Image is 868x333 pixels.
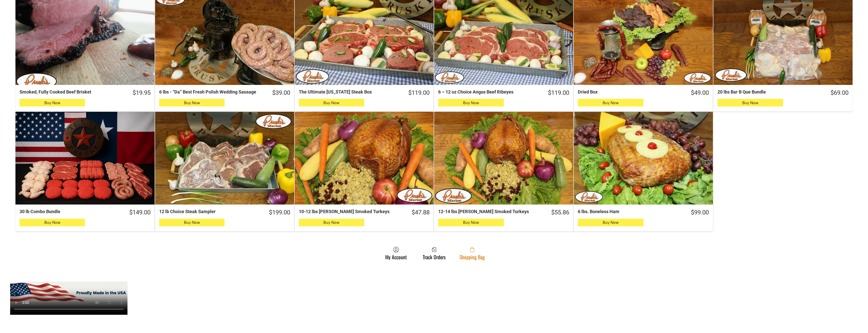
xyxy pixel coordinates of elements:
[159,99,225,106] button: Buy Now
[159,89,259,95] div: 6 lbs - “Da” Best Fresh Polish Wedding Sausage
[323,100,339,105] span: Buy Now
[830,89,848,97] div: $69.00
[295,89,434,97] a: $119.00The Ultimate [US_STATE] Steak Box
[20,209,116,214] div: 30 lb Combo Bundle
[717,89,817,95] div: 20 lbs Bar B Que Bundle
[434,209,573,216] a: $55.8612-14 lbs [PERSON_NAME] Smoked Turkeys
[299,99,364,106] button: Buy Now
[438,99,504,106] button: Buy Now
[383,247,409,260] a: My Account
[717,99,783,106] button: Buy Now
[159,209,256,214] div: 12 lb Choice Steak Sampler
[438,209,538,214] div: 12-14 lbs [PERSON_NAME] Smoked Turkeys
[44,220,60,225] span: Buy Now
[578,89,678,95] div: Dried Box
[184,220,200,225] span: Buy Now
[133,89,151,97] div: $19.95
[574,112,713,205] a: 6 lbs. Boneless Ham
[295,112,434,205] a: 10-12 lbs Pruski&#39;s Smoked Turkeys
[299,209,399,214] div: 10-12 lbs [PERSON_NAME] Smoked Turkeys
[438,89,535,95] div: 6 – 12 oz Choice Angus Beef Ribeyes
[691,89,709,97] div: $49.00
[15,209,155,216] a: $149.0030 lb Combo Bundle
[20,99,85,106] button: Buy Now
[184,100,200,105] span: Buy Now
[691,209,709,216] div: $99.00
[578,99,643,106] button: Buy Now
[15,112,155,205] a: 30 lb Combo Bundle
[155,209,294,216] a: $199.0012 lb Choice Steak Sampler
[20,89,119,95] div: Smoked, Fully Cooked Beef Brisket
[548,89,569,97] div: $119.00
[457,247,487,260] a: Shopping Bag
[578,219,643,226] button: Buy Now
[269,209,290,216] div: $199.00
[295,209,434,216] a: $47.8810-12 lbs [PERSON_NAME] Smoked Turkeys
[20,219,85,226] button: Buy Now
[323,220,339,225] span: Buy Now
[159,219,225,226] button: Buy Now
[551,209,569,216] div: $55.86
[578,209,678,214] div: 6 lbs. Boneless Ham
[412,209,430,216] div: $47.88
[129,209,151,216] div: $149.00
[434,89,573,97] a: $119.006 – 12 oz Choice Angus Beef Ribeyes
[155,89,294,97] a: $39.006 lbs - “Da” Best Fresh Polish Wedding Sausage
[155,112,294,205] a: 12 lb Choice Steak Sampler
[15,89,155,97] a: $19.95Smoked, Fully Cooked Beef Brisket
[438,219,504,226] button: Buy Now
[408,89,430,97] div: $119.00
[713,89,853,97] a: $69.0020 lbs Bar B Que Bundle
[44,100,60,105] span: Buy Now
[420,247,448,260] a: Track Orders
[463,100,479,105] span: Buy Now
[574,89,713,97] a: $49.00Dried Box
[299,219,364,226] button: Buy Now
[299,89,395,95] div: The Ultimate [US_STATE] Steak Box
[603,100,619,105] span: Buy Now
[742,100,758,105] span: Buy Now
[574,209,713,216] a: $99.006 lbs. Boneless Ham
[434,112,573,205] a: 12-14 lbs Pruski&#39;s Smoked Turkeys
[603,220,619,225] span: Buy Now
[272,89,290,97] div: $39.00
[463,220,479,225] span: Buy Now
